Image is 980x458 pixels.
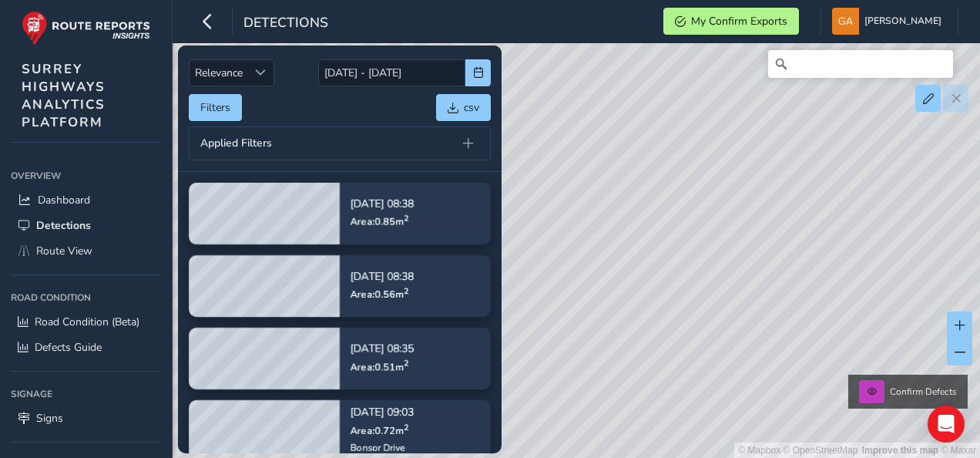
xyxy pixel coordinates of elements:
[351,360,408,373] span: Area: 0.51 m
[190,60,248,86] span: Relevance
[11,238,161,264] a: Route View
[36,244,92,258] span: Route View
[436,94,491,121] button: csv
[11,164,161,187] div: Overview
[404,422,408,433] sup: 2
[36,411,63,426] span: Signs
[464,100,479,115] span: csv
[404,358,408,369] sup: 2
[22,60,106,131] span: SURREY HIGHWAYS ANALYTICS PLATFORM
[11,406,161,431] a: Signs
[351,215,408,228] span: Area: 0.85 m
[351,199,414,210] p: [DATE] 08:38
[890,386,957,398] span: Confirm Defects
[351,442,414,454] div: Bonsor Drive
[11,213,161,238] a: Detections
[351,424,408,437] span: Area: 0.72 m
[189,94,242,121] button: Filters
[38,193,90,207] span: Dashboard
[36,218,91,233] span: Detections
[11,286,161,309] div: Road Condition
[35,340,102,355] span: Defects Guide
[351,344,414,355] p: [DATE] 08:35
[663,8,799,35] button: My Confirm Exports
[11,309,161,335] a: Road Condition (Beta)
[832,8,947,35] button: [PERSON_NAME]
[351,408,414,419] p: [DATE] 09:03
[864,8,941,35] span: [PERSON_NAME]
[22,11,150,45] img: rr logo
[243,13,328,35] span: Detections
[11,187,161,213] a: Dashboard
[11,382,161,406] div: Signage
[248,60,274,86] div: Sort by Date
[11,335,161,360] a: Defects Guide
[768,50,953,78] input: Search
[832,8,859,35] img: diamond-layout
[404,213,408,224] sup: 2
[351,271,414,282] p: [DATE] 08:38
[35,315,139,329] span: Road Condition (Beta)
[928,406,965,443] div: Open Intercom Messenger
[200,138,272,149] span: Applied Filters
[691,14,787,29] span: My Confirm Exports
[351,288,408,301] span: Area: 0.56 m
[404,285,408,297] sup: 2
